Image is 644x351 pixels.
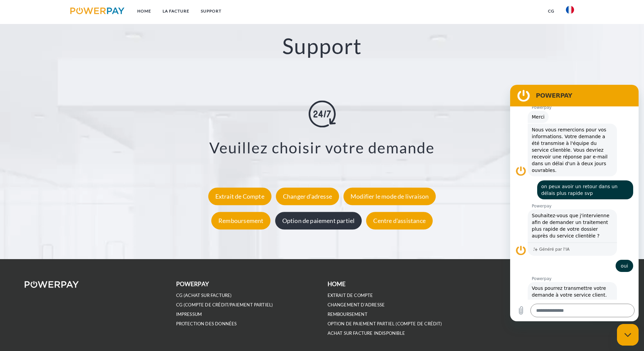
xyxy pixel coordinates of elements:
[273,217,364,224] a: Option de paiement partiel
[176,321,237,327] a: PROTECTION DES DONNÉES
[542,5,560,17] a: CG
[4,219,18,232] button: Charger un fichier
[70,7,125,14] img: logo-powerpay.svg
[157,5,195,17] a: LA FACTURE
[364,217,434,224] a: Centre d'assistance
[132,5,157,17] a: Home
[176,293,232,298] a: CG (achat sur facture)
[328,302,385,308] a: Changement d'adresse
[328,293,373,298] a: EXTRAIT DE COMPTE
[176,280,209,287] b: POWERPAY
[195,5,227,17] a: Support
[176,302,273,308] a: CG (Compte de crédit/paiement partiel)
[210,217,272,224] a: Remboursement
[366,212,432,229] div: Centre d'assistance
[328,280,346,287] b: Home
[275,212,362,229] div: Option de paiement partiel
[211,212,270,229] div: Remboursement
[41,139,603,157] h3: Veuillez choisir votre demande
[208,187,271,205] div: Extrait de Compte
[274,193,341,200] a: Changer d'adresse
[328,321,442,327] a: OPTION DE PAIEMENT PARTIEL (Compte de crédit)
[328,311,367,317] a: REMBOURSEMENT
[566,6,574,14] img: fr
[32,33,612,59] h2: Support
[176,311,202,317] a: IMPRESSUM
[617,324,639,346] iframe: Bouton de lancement de la fenêtre de messagerie, conversation en cours
[276,187,339,205] div: Changer d'adresse
[510,85,639,321] iframe: Fenêtre de messagerie
[22,200,103,241] span: Vous pourrez transmettre votre demande à votre service client. Disposez-vous d'autres information...
[309,101,336,128] img: online-shopping.svg
[207,193,273,200] a: Extrait de Compte
[343,187,436,205] div: Modifier le mode de livraison
[25,281,79,288] img: logo-powerpay-white.svg
[328,330,405,336] a: ACHAT SUR FACTURE INDISPONIBLE
[342,193,437,200] a: Modifier le mode de livraison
